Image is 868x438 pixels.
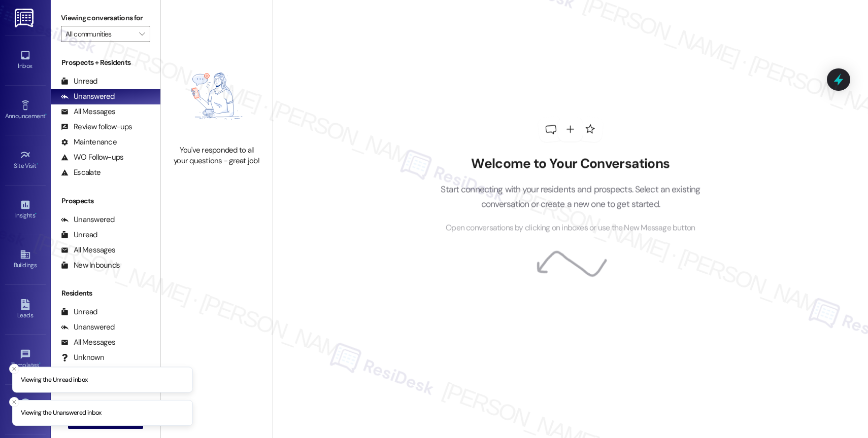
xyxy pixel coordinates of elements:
div: Unknown [61,352,104,363]
span: • [45,111,47,118]
button: Close toast [9,363,19,374]
p: Viewing the Unanswered inbox [21,409,102,418]
div: Unanswered [61,322,115,333]
div: Unanswered [61,91,115,102]
div: Unread [61,307,97,317]
div: All Messages [61,337,115,348]
a: Insights • [5,196,46,224]
div: Unread [61,76,97,87]
a: Account [5,395,46,423]
img: ResiDesk Logo [15,9,36,27]
i:  [139,30,145,38]
img: empty-state [172,52,261,140]
div: Residents [51,288,160,299]
span: • [37,161,38,168]
a: Inbox [5,47,46,74]
div: You've responded to all your questions - great job! [172,145,261,167]
a: Templates • [5,346,46,373]
input: All communities [65,26,134,42]
div: Prospects [51,196,160,206]
a: Site Visit • [5,147,46,174]
span: Open conversations by clicking on inboxes or use the New Message button [446,222,695,234]
button: Close toast [9,397,19,407]
h2: Welcome to Your Conversations [425,156,716,172]
div: Maintenance [61,137,117,148]
div: All Messages [61,106,115,117]
span: • [35,210,37,217]
div: Review follow-ups [61,122,132,132]
a: Leads [5,296,46,323]
p: Viewing the Unread inbox [21,375,87,384]
div: Prospects + Residents [51,57,160,68]
div: Escalate [61,167,101,178]
div: WO Follow-ups [61,152,123,163]
div: All Messages [61,245,115,255]
div: New Inbounds [61,260,120,271]
label: Viewing conversations for [61,10,150,26]
p: Start connecting with your residents and prospects. Select an existing conversation or create a n... [425,182,716,211]
div: Unread [61,230,97,240]
div: Unanswered [61,214,115,225]
a: Buildings [5,246,46,273]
